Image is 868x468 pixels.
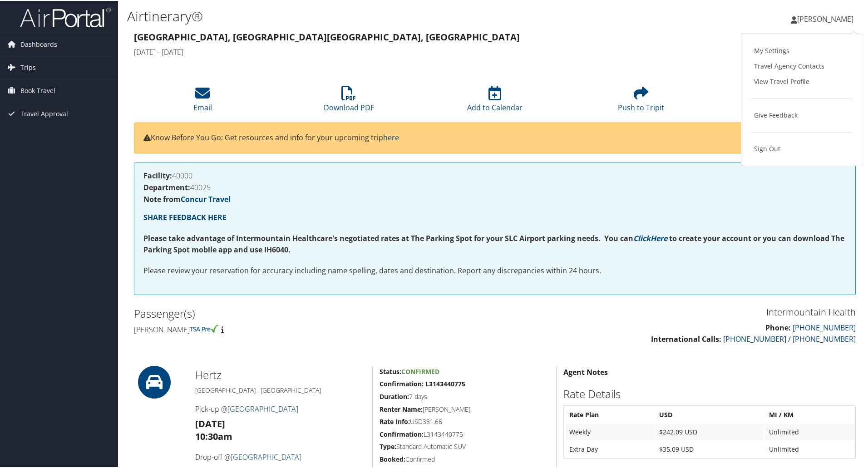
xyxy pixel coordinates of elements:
[227,403,298,413] a: [GEOGRAPHIC_DATA]
[195,385,365,394] h5: [GEOGRAPHIC_DATA] , [GEOGRAPHIC_DATA]
[134,46,672,56] h4: [DATE] - [DATE]
[380,441,396,450] strong: Type:
[380,454,549,463] h5: Confirmed
[134,305,488,320] h2: Passenger(s)
[20,6,111,27] img: airportal-logo.png
[143,171,846,178] h4: 40000
[467,90,523,112] a: Add to Calendar
[324,90,374,112] a: Download PDF
[764,440,854,457] td: Unlimited
[134,30,520,42] strong: [GEOGRAPHIC_DATA], [GEOGRAPHIC_DATA] [GEOGRAPHIC_DATA], [GEOGRAPHIC_DATA]
[651,232,667,242] a: Here
[764,406,854,422] th: MI / KM
[565,423,654,439] td: Weekly
[723,333,856,343] a: [PHONE_NUMBER] / [PHONE_NUMBER]
[195,403,365,413] h4: Pick-up @
[618,90,664,112] a: Push to Tripit
[565,440,654,457] td: Extra Day
[143,193,231,203] strong: Note from
[793,322,856,332] a: [PHONE_NUMBER]
[401,366,439,375] span: Confirmed
[380,429,549,438] h5: L3143440775
[143,182,190,192] strong: Department:
[655,423,764,439] td: $242.09 USD
[651,333,721,343] strong: International Calls:
[380,454,405,463] strong: Booked:
[655,406,764,422] th: USD
[181,193,231,203] a: Concur Travel
[750,107,852,122] a: Give Feedback
[750,58,852,73] a: Travel Agency Contacts
[20,79,55,101] span: Book Travel
[563,366,608,376] strong: Agent Notes
[380,379,465,387] strong: Confirmation: L3143440775
[143,264,846,276] p: Please review your reservation for accuracy including name spelling, dates and destination. Repor...
[195,429,232,442] strong: 10:30am
[134,324,488,334] h4: [PERSON_NAME]
[686,67,856,77] h4: Booked by
[195,417,225,429] strong: [DATE]
[127,6,617,25] h1: Airtinerary®
[750,42,852,58] a: My Settings
[143,183,846,190] h4: 40025
[380,391,409,400] strong: Duration:
[380,416,549,425] h5: USD381.66
[380,441,549,450] h5: Standard Automatic SUV
[383,132,399,142] a: here
[20,102,68,124] span: Travel Approval
[20,55,36,78] span: Trips
[502,305,856,318] h3: Intermountain Health
[380,366,401,375] strong: Status:
[195,451,365,461] h4: Drop-off @
[633,232,651,242] a: Click
[764,423,854,439] td: Unlimited
[750,73,852,89] a: View Travel Profile
[20,32,57,55] span: Dashboards
[231,451,301,461] a: [GEOGRAPHIC_DATA]
[655,440,764,457] td: $35.09 USD
[190,324,219,332] img: tsa-precheck.png
[195,366,365,382] h2: Hertz
[143,212,227,222] a: SHARE FEEDBACK HERE
[143,131,846,143] p: Know Before You Go: Get resources and info for your upcoming trip
[380,391,549,400] h5: 7 days
[380,416,410,425] strong: Rate Info:
[143,170,172,180] strong: Facility:
[380,404,423,413] strong: Renter Name:
[565,406,654,422] th: Rate Plan
[686,53,856,63] h4: Agency Locator
[380,429,424,438] strong: Confirmation:
[380,404,549,413] h5: [PERSON_NAME]
[750,140,852,156] a: Sign Out
[563,385,856,401] h2: Rate Details
[797,13,853,23] span: [PERSON_NAME]
[193,90,212,112] a: Email
[686,30,856,49] h1: D39SD0
[791,5,863,32] a: [PERSON_NAME]
[143,232,633,242] strong: Please take advantage of Intermountain Healthcare's negotiated rates at The Parking Spot for your...
[765,322,791,332] strong: Phone:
